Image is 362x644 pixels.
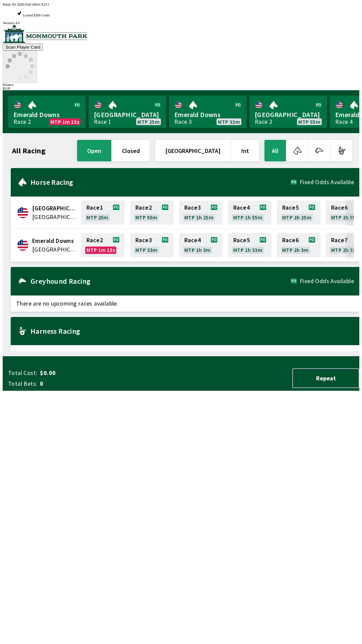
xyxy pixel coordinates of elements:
[130,233,174,257] a: Race3MTP 33m
[17,3,49,6] span: IEID-FI4J-IM3S-X2VJ
[3,3,359,6] div: Public ID:
[264,140,286,161] button: All
[331,205,348,210] span: Race 6
[86,205,103,210] span: Race 1
[169,96,247,128] a: Emerald DownsRace 3MTP 33m
[218,119,240,124] span: MTP 33m
[184,237,201,243] span: Race 4
[40,369,145,377] span: $0.00
[155,140,231,161] button: [GEOGRAPHIC_DATA]
[3,21,359,25] div: Version 1.4.0
[137,119,160,124] span: MTP 25m
[228,233,271,257] a: Race5MTP 1h 33m
[3,44,43,51] button: Scan Player Card
[179,233,223,257] a: Race4MTP 1h 3m
[32,236,77,245] span: Emerald Downs
[3,87,359,90] div: $ 0.00
[81,233,125,257] a: Race2MTP 1m 13s
[282,247,309,253] span: MTP 2h 3m
[8,369,37,377] span: Total Cost:
[135,247,158,253] span: MTP 33m
[300,179,354,185] span: Fixed Odds Available
[331,237,348,243] span: Race 7
[86,215,109,220] span: MTP 25m
[233,205,250,210] span: Race 4
[81,201,125,225] a: Race1MTP 25m
[292,368,359,388] button: Repeat
[31,328,354,334] h2: Harness Racing
[135,215,158,220] span: MTP 55m
[298,374,353,382] span: Repeat
[11,296,359,312] span: There are no upcoming races available.
[331,247,360,253] span: MTP 2h 33m
[112,140,150,161] button: closed
[233,247,262,253] span: MTP 1h 33m
[233,237,250,243] span: Race 5
[300,278,354,284] span: Fixed Odds Available
[277,233,320,257] a: Race6MTP 2h 3m
[3,83,359,87] div: Balance
[184,205,201,210] span: Race 3
[277,201,320,225] a: Race5MTP 2h 25m
[335,119,353,124] div: Race 4
[32,204,77,213] span: Canterbury Park
[94,110,161,119] span: [GEOGRAPHIC_DATA]
[249,96,327,128] a: [GEOGRAPHIC_DATA]Race 2MTP 55m
[88,96,166,128] a: [GEOGRAPHIC_DATA]Race 1MTP 25m
[23,13,50,17] span: Locked $200 Credit
[40,380,145,388] span: 0
[32,213,77,221] span: United States
[130,201,174,225] a: Race2MTP 55m
[135,205,152,210] span: Race 2
[282,237,299,243] span: Race 6
[282,205,299,210] span: Race 5
[77,140,111,161] button: open
[8,96,86,128] a: Emerald DownsRace 2MTP 1m 13s
[13,110,80,119] span: Emerald Downs
[135,237,152,243] span: Race 3
[174,119,192,124] div: Race 3
[255,119,272,124] div: Race 2
[174,110,241,119] span: Emerald Downs
[86,247,115,253] span: MTP 1m 13s
[184,215,214,220] span: MTP 1h 25m
[231,140,259,161] button: Int
[11,345,359,361] span: There are no upcoming races available.
[31,278,291,284] h2: Greyhound Racing
[51,119,79,124] span: MTP 1m 13s
[282,215,311,220] span: MTP 2h 25m
[3,25,87,43] img: venue logo
[86,237,103,243] span: Race 2
[32,245,77,254] span: United States
[298,119,320,124] span: MTP 55m
[8,380,37,388] span: Total Bets:
[233,215,262,220] span: MTP 1h 55m
[31,179,291,185] h2: Horse Racing
[179,201,223,225] a: Race3MTP 1h 25m
[331,215,360,220] span: MTP 2h 55m
[13,119,31,124] div: Race 2
[94,119,111,124] div: Race 1
[255,110,322,119] span: [GEOGRAPHIC_DATA]
[228,201,271,225] a: Race4MTP 1h 55m
[12,148,46,153] h1: All Racing
[184,247,211,253] span: MTP 1h 3m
